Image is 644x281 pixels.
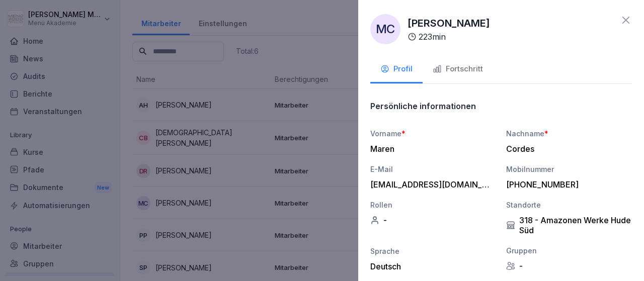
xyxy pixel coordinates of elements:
div: MC [370,14,400,44]
div: E-Mail [370,164,496,174]
p: 223 min [419,31,446,43]
div: [PHONE_NUMBER] [506,179,627,190]
div: Maren [370,144,491,154]
p: Persönliche informationen [370,101,476,111]
button: Fortschritt [423,56,493,83]
div: Standorte [506,200,632,210]
div: Nachname [506,128,632,139]
div: Deutsch [370,261,496,271]
div: Vorname [370,128,496,139]
div: Profil [380,63,413,75]
div: Mobilnummer [506,164,632,174]
div: Cordes [506,144,627,154]
div: - [506,261,632,271]
div: Rollen [370,200,496,210]
div: Fortschritt [433,63,483,75]
div: [EMAIL_ADDRESS][DOMAIN_NAME] [370,179,491,190]
div: - [370,215,496,225]
p: [PERSON_NAME] [408,16,490,31]
div: Sprache [370,246,496,256]
div: 318 - Amazonen Werke Hude Süd [506,215,632,235]
div: Gruppen [506,245,632,256]
button: Profil [370,56,423,83]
